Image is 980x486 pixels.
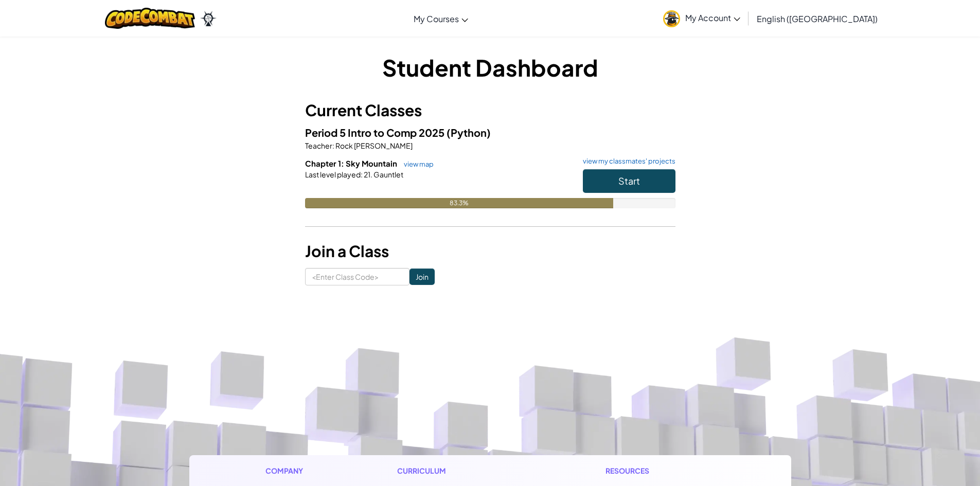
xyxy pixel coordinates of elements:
[305,141,332,150] span: Teacher
[305,99,675,122] h3: Current Classes
[305,268,409,285] input: <Enter Class Code>
[372,170,403,179] span: Gauntlet
[200,11,217,26] img: Ozaria
[305,51,675,83] h1: Student Dashboard
[618,175,640,187] span: Start
[397,465,522,476] h1: Curriculum
[305,240,675,263] h3: Join a Class
[399,160,434,168] a: view map
[658,2,745,34] a: My Account
[447,126,491,139] span: (Python)
[414,13,459,24] span: My Courses
[332,141,334,150] span: :
[605,465,715,476] h1: Resources
[757,13,878,24] span: English ([GEOGRAPHIC_DATA])
[265,465,313,476] h1: Company
[408,5,473,32] a: My Courses
[663,10,680,27] img: avatar
[305,198,614,208] div: 83.3%
[685,12,740,23] span: My Account
[583,169,675,193] button: Start
[409,268,435,285] input: Join
[334,141,413,150] span: Rock [PERSON_NAME]
[305,126,447,139] span: Period 5 Intro to Comp 2025
[361,170,363,179] span: :
[305,158,399,168] span: Chapter 1: Sky Mountain
[305,170,361,179] span: Last level played
[578,158,675,165] a: view my classmates' projects
[363,170,372,179] span: 21.
[752,5,883,32] a: English ([GEOGRAPHIC_DATA])
[105,8,195,29] img: CodeCombat logo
